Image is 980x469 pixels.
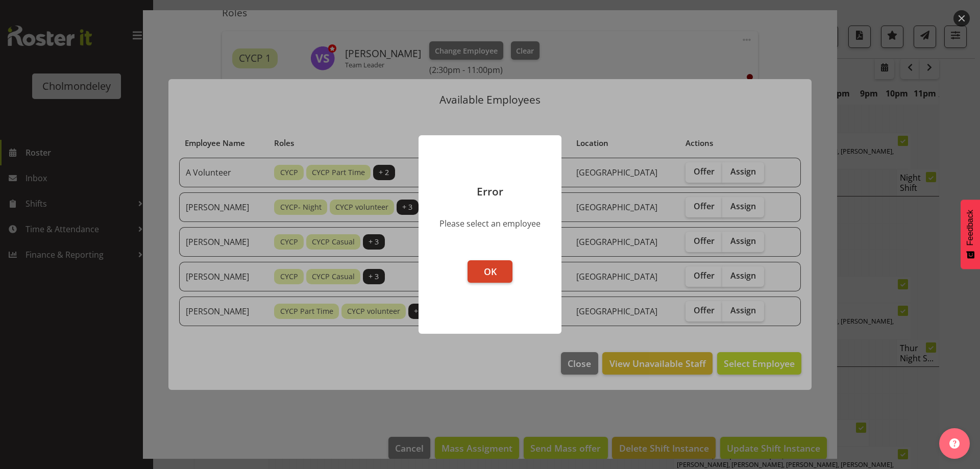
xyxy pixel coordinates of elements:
[961,200,980,269] button: Feedback - Show survey
[434,217,546,230] div: Please select an employee
[949,438,960,449] img: help-xxl-2.png
[966,210,975,245] span: Feedback
[484,265,497,278] span: OK
[468,260,512,283] button: OK
[429,186,551,197] p: Error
